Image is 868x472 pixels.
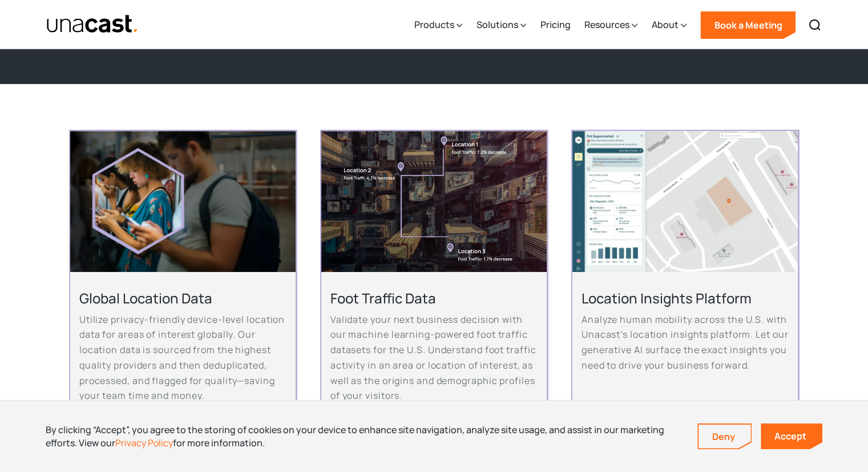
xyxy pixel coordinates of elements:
[414,2,462,49] div: Products
[79,312,286,403] p: Utilize privacy-friendly device-level location data for areas of interest globally. Our location ...
[584,18,629,31] div: Resources
[761,423,822,449] a: Accept
[115,437,173,449] a: Privacy Policy
[330,312,538,403] p: Validate your next business decision with our machine learning-powered foot traffic datasets for ...
[584,2,637,49] div: Resources
[321,131,547,272] img: An aerial view of a city block with foot traffic data and location data information
[476,18,518,31] div: Solutions
[330,289,538,307] h2: Foot Traffic Data
[46,14,139,34] img: Unacast text logo
[582,312,789,373] p: Analyze human mobility across the U.S. with Unacast’s location insights platform. Let our generat...
[808,18,822,32] img: Search icon
[582,289,789,307] h2: Location Insights Platform
[79,289,286,307] h2: Global Location Data
[700,11,796,39] a: Book a Meeting
[46,423,680,449] div: By clicking “Accept”, you agree to the storing of cookies on your device to enhance site navigati...
[651,18,678,31] div: About
[699,425,751,449] a: Deny
[476,2,526,49] div: Solutions
[540,2,570,49] a: Pricing
[46,14,139,34] a: home
[414,18,454,31] div: Products
[651,2,687,49] div: About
